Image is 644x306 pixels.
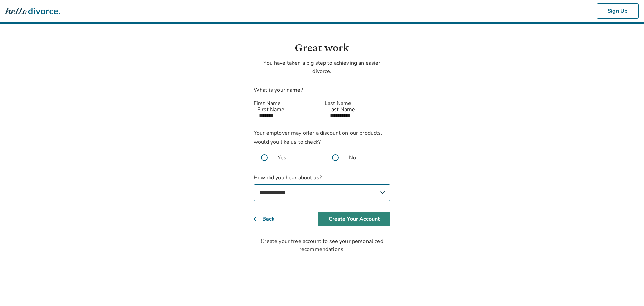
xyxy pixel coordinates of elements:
iframe: Chat Widget [610,274,644,306]
button: Back [254,212,285,226]
label: How did you hear about us? [254,174,390,201]
label: What is your name? [254,86,303,94]
span: No [349,154,356,162]
button: Create Your Account [318,212,390,226]
p: You have taken a big step to achieving an easier divorce. [254,59,390,75]
select: How did you hear about us? [254,184,390,201]
div: Create your free account to see your personalized recommendations. [254,237,390,253]
span: Your employer may offer a discount on our products, would you like us to check? [254,129,382,146]
label: First Name [254,99,319,107]
h1: Great work [254,40,390,56]
label: Last Name [325,99,390,107]
button: Sign Up [597,3,639,19]
span: Yes [278,154,286,162]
